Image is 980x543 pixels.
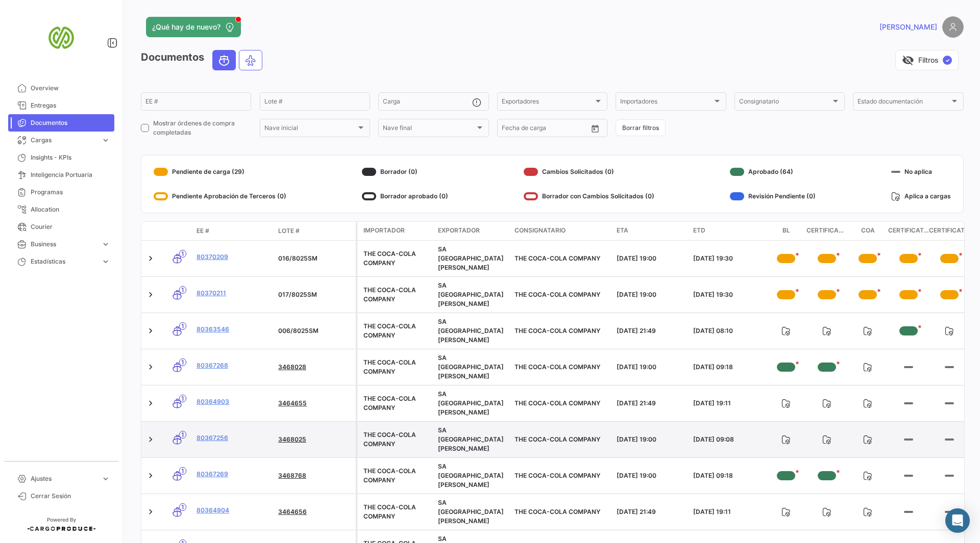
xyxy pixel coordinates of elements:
a: Expand/Collapse Row [145,471,156,481]
span: Importadores [620,99,712,107]
tcxspan: Call 3464655 via 3CX [278,399,307,407]
div: SA [GEOGRAPHIC_DATA][PERSON_NAME] [438,390,506,417]
span: ¿Qué hay de nuevo? [152,22,220,32]
span: expand_more [101,474,110,483]
div: Aplica a cargas [891,188,951,204]
span: Ajustes [31,474,97,483]
datatable-header-cell: COA [847,222,888,240]
datatable-header-cell: Modo de Transporte [162,227,192,235]
div: [DATE] 19:11 [693,507,762,516]
div: No aplica [891,164,951,180]
div: [DATE] 19:30 [693,254,762,263]
span: Estadísticas [31,257,97,266]
div: Pendiente Aprobación de Terceros (0) [154,188,286,204]
button: visibility_offFiltros✓ [895,50,959,70]
datatable-header-cell: ETA [612,222,689,240]
div: SA [GEOGRAPHIC_DATA][PERSON_NAME] [438,317,506,345]
datatable-header-cell: BL [766,222,806,240]
datatable-header-cell: Consignatario [510,222,612,240]
datatable-header-cell: CERTIFICADO DE ORIGEN [806,222,847,240]
a: Inteligencia Portuaria [8,166,114,184]
tcxspan: Call 3468025 via 3CX [278,435,306,443]
span: 1 [179,503,186,511]
div: SA [GEOGRAPHIC_DATA][PERSON_NAME] [438,353,506,381]
div: Revisión Pendiente (0) [730,188,816,204]
span: Cerrar Sesión [31,492,110,501]
span: Exportadores [502,99,594,107]
div: SA [GEOGRAPHIC_DATA][PERSON_NAME] [438,426,506,453]
span: Mostrar órdenes de compra completadas [153,119,251,137]
a: 80370209 [197,252,270,262]
button: Borrar filtros [616,119,666,136]
button: ¿Qué hay de nuevo? [146,17,241,37]
span: Overview [31,84,110,93]
div: Cambios Solicitados (0) [524,164,654,180]
span: Estado documentación [857,99,949,107]
a: Expand/Collapse Row [145,362,156,372]
span: Allocation [31,205,110,214]
a: Expand/Collapse Row [145,290,156,300]
div: [DATE] 19:00 [617,471,685,480]
span: Importador [363,226,405,235]
span: visibility_off [902,54,914,66]
div: 006/8025SM [278,326,352,335]
div: [DATE] 09:18 [693,363,762,372]
div: THE COCA-COLA COMPANY [363,249,430,268]
div: Abrir Intercom Messenger [945,508,970,533]
a: Expand/Collapse Row [145,326,156,336]
span: 1 [179,250,186,257]
datatable-header-cell: Certificate of Conformity [888,222,929,240]
datatable-header-cell: Importador [357,222,434,240]
tcxspan: Call 3468768 via 3CX [278,472,306,479]
span: 1 [179,358,186,366]
div: THE COCA-COLA COMPANY [363,503,430,521]
div: [DATE] 08:10 [693,326,762,335]
a: 80370211 [197,289,270,298]
span: THE COCA-COLA COMPANY [514,291,600,298]
span: ✓ [943,56,952,65]
datatable-header-cell: EE # [192,222,274,240]
span: CERTIFICADO DE ORIGEN [806,226,847,236]
span: ETA [617,226,628,235]
span: Exportador [438,226,480,235]
tcxspan: Call 3464656 via 3CX [278,508,307,515]
div: THE COCA-COLA COMPANY [363,286,430,304]
datatable-header-cell: ETD [689,222,766,240]
div: SA [GEOGRAPHIC_DATA][PERSON_NAME] [438,281,506,308]
div: [DATE] 19:00 [617,254,685,263]
span: THE COCA-COLA COMPANY [514,327,600,334]
span: Documentos [31,118,110,127]
span: expand_more [101,136,110,145]
button: Air [239,50,262,70]
div: Aprobado (64) [730,164,816,180]
a: Allocation [8,201,114,218]
div: [DATE] 19:11 [693,399,762,408]
span: THE COCA-COLA COMPANY [514,435,600,443]
div: Borrador aprobado (0) [362,188,448,204]
a: Overview [8,80,114,97]
div: [DATE] 09:08 [693,435,762,444]
span: 1 [179,286,186,294]
button: Open calendar [587,121,603,136]
a: 80367256 [197,433,270,443]
span: EE # [197,226,209,236]
div: [DATE] 09:18 [693,471,762,480]
span: Nave final [383,126,475,133]
span: Insights - KPIs [31,153,110,162]
span: THE COCA-COLA COMPANY [514,472,600,479]
span: Certificate of Inspection [929,226,970,236]
div: THE COCA-COLA COMPANY [363,358,430,376]
span: Consignatario [514,226,566,235]
span: Consignatario [739,99,831,107]
span: Programas [31,188,110,197]
div: [DATE] 19:00 [617,435,685,444]
div: [DATE] 21:49 [617,326,685,335]
div: Pendiente de carga (29) [154,164,286,180]
img: placeholder-user.png [942,16,964,38]
datatable-header-cell: Certificate of Inspection [929,222,970,240]
span: 1 [179,322,186,330]
a: Entregas [8,97,114,114]
span: THE COCA-COLA COMPANY [514,508,600,515]
span: Courier [31,222,110,231]
input: Hasta [527,126,568,133]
